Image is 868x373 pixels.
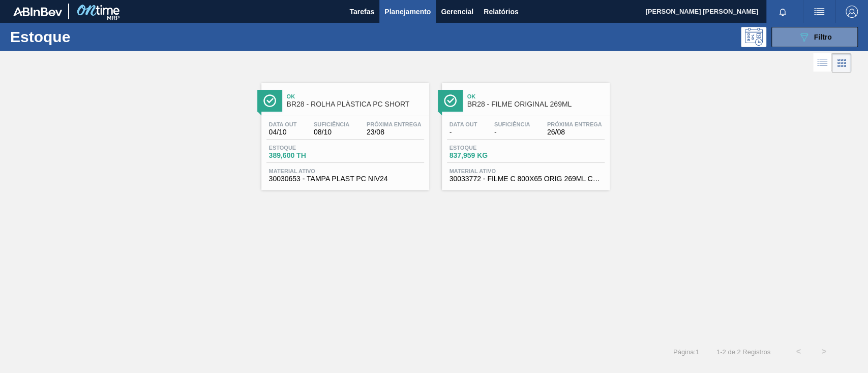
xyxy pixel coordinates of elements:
span: - [494,128,530,136]
span: Material ativo [269,168,422,174]
span: 23/08 [367,128,422,136]
span: Suficiência [314,121,349,127]
button: > [811,339,836,364]
span: Gerencial [441,6,473,18]
div: Pogramando: nenhum usuário selecionado [741,27,766,47]
a: ÍconeOkBR28 - FILME ORIGINAL 269MLData out-Suficiência-Próxima Entrega26/08Estoque837,959 KGMater... [434,75,615,190]
div: Visão em Lista [813,53,832,73]
span: 04/10 [269,128,297,136]
span: Relatórios [484,6,518,18]
span: Material ativo [450,168,602,174]
span: Data out [269,121,297,127]
span: 30033772 - FILME C 800X65 ORIG 269ML C15 NIV24 [450,175,602,183]
span: 837,959 KG [450,152,521,159]
img: Ícone [444,94,457,107]
span: BR28 - FILME ORIGINAL 269ML [467,100,605,108]
span: Tarefas [349,6,374,18]
img: Logout [846,6,858,18]
h1: Estoque [10,31,159,43]
span: Ok [287,93,424,99]
img: TNhmsLtSVTkK8tSr43FrP2fwEKptu5GPRR3wAAAABJRU5ErkJggg== [13,7,62,16]
button: < [786,339,811,364]
span: Página : 1 [673,348,699,356]
a: ÍconeOkBR28 - ROLHA PLÁSTICA PC SHORTData out04/10Suficiência08/10Próxima Entrega23/08Estoque389,... [254,75,434,190]
span: - [450,128,477,136]
span: Planejamento [384,6,431,18]
span: Próxima Entrega [367,121,422,127]
span: Ok [467,93,605,99]
span: Suficiência [494,121,530,127]
span: 26/08 [547,128,602,136]
span: BR28 - ROLHA PLÁSTICA PC SHORT [287,100,424,108]
span: Próxima Entrega [547,121,602,127]
span: Estoque [269,145,340,151]
span: Filtro [814,33,832,41]
span: 1 - 2 de 2 Registros [714,348,770,356]
button: Notificações [766,5,799,19]
div: Visão em Cards [832,53,851,73]
span: 389,600 TH [269,152,340,159]
span: 30030653 - TAMPA PLAST PC NIV24 [269,175,422,183]
img: Ícone [263,94,276,107]
span: 08/10 [314,128,349,136]
span: Data out [450,121,477,127]
span: Estoque [450,145,521,151]
img: userActions [813,6,825,18]
button: Filtro [771,27,858,47]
